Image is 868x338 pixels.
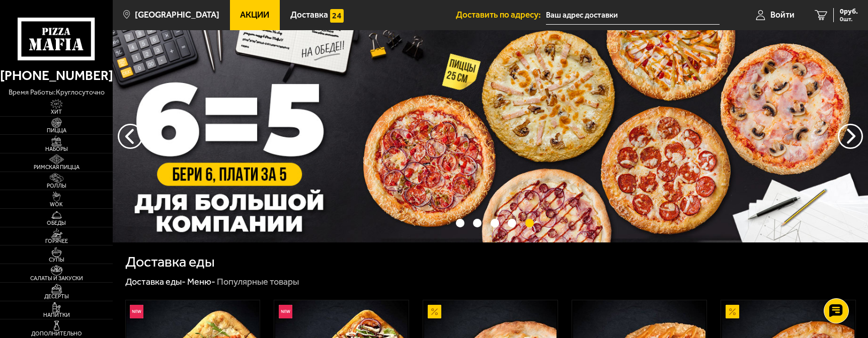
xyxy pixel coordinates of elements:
span: [GEOGRAPHIC_DATA] [135,11,219,19]
img: 15daf4d41897b9f0e9f617042186c801.svg [330,9,344,23]
div: Популярные товары [217,276,299,288]
button: следующий [118,124,143,149]
a: Доставка еды- [125,276,186,287]
span: Акции [240,11,269,19]
input: Ваш адрес доставки [546,6,720,25]
span: Войти [770,11,795,19]
span: 0 шт. [840,16,858,22]
button: точки переключения [473,219,482,227]
a: Меню- [187,276,215,287]
img: Новинка [279,305,292,318]
span: 0 руб. [840,8,858,15]
h1: Доставка еды [125,255,215,269]
span: Доставить по адресу: [456,11,546,19]
img: Акционный [726,305,739,318]
img: Новинка [130,305,143,318]
span: Доставка [290,11,328,19]
button: точки переключения [525,219,534,227]
button: предыдущий [838,124,863,149]
button: точки переключения [491,219,499,227]
button: точки переключения [456,219,464,227]
img: Акционный [428,305,441,318]
button: точки переключения [508,219,516,227]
